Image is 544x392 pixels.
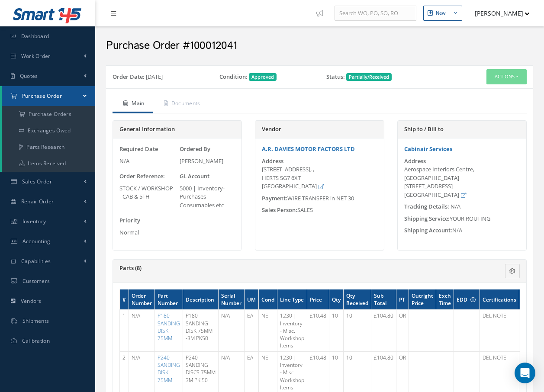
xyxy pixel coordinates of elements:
th: Exch Time [436,289,454,310]
th: Price [307,289,329,310]
span: Shipments [23,317,49,325]
td: 10 [329,310,344,352]
th: # [120,289,129,310]
span: Repair Order [21,198,54,205]
td: £10.48 [307,310,329,352]
td: DEL NOTE [480,310,519,352]
th: Order Number [129,289,155,310]
div: 5000 | Inventory- Purchases Consumables etc [180,184,235,210]
a: P240 SANDING DISK 75MM [158,354,180,383]
td: 1230 | Inventory - Misc. Workshop Items [277,310,307,352]
h5: Vendor [262,126,377,133]
th: Outright Price [409,289,436,310]
th: PT [396,289,409,310]
span: Sales Order [22,178,52,185]
th: Cond [259,289,277,310]
span: N/A [451,202,460,210]
th: Sub Total [371,289,396,310]
th: Certifications [480,289,519,310]
span: Shipping Service: [404,215,450,222]
span: Purchase Order [22,92,62,100]
label: Order Reference: [119,172,165,181]
div: [PERSON_NAME] [180,157,235,166]
span: Capabilities [21,257,51,265]
button: [PERSON_NAME] [467,5,530,22]
a: Documents [153,95,209,113]
span: Payment: [262,194,287,202]
span: Quotes [20,72,38,80]
th: Qty [329,289,344,310]
span: Work Order [21,52,51,60]
span: Vendors [21,297,42,305]
td: N/A [219,310,245,352]
label: Order Date: [113,73,145,81]
div: SALES [255,206,384,215]
div: New [436,10,446,17]
th: EDD [454,289,480,310]
span: Customers [23,277,50,285]
h5: Parts (8) [119,265,451,272]
span: Partially/Received [346,73,392,81]
label: Condition: [219,73,248,81]
a: Parts Research [2,139,95,155]
label: Status: [326,73,345,81]
span: Tracking Details: [404,202,449,210]
td: £104.80 [371,310,396,352]
td: 1 [120,310,129,352]
span: Sales Person: [262,206,297,214]
a: Cabinair Services [404,145,452,153]
div: STOCK / WORKSHOP - CAB & 5TH [119,184,175,201]
td: N/A [129,310,155,352]
span: Dashboard [21,32,49,40]
a: Exchanges Owed [2,122,95,139]
div: Aerospace Interiors Centre, [GEOGRAPHIC_DATA] [STREET_ADDRESS] [GEOGRAPHIC_DATA] [404,165,520,199]
label: Address [404,158,426,164]
th: Line Type [277,289,307,310]
div: N/A [119,157,175,166]
label: Priority [119,216,140,225]
a: Main [113,95,153,113]
div: Open Intercom Messenger [515,363,535,383]
span: Inventory [23,218,46,225]
div: [STREET_ADDRESS], , HERTS SG7 6XT [GEOGRAPHIC_DATA] [262,165,377,191]
th: Description [183,289,219,310]
th: Part Number [155,289,183,310]
label: Address [262,158,283,164]
td: NE [259,310,277,352]
a: A.R. DAVIES MOTOR FACTORS LTD [262,145,355,153]
a: Purchase Orders [2,106,95,122]
h2: Purchase Order #100012041 [106,39,533,52]
span: Approved [249,73,277,81]
th: UM [245,289,259,310]
th: Notes [519,289,540,310]
div: WIRE TRANSFER in NET 30 [255,194,384,203]
div: Normal [119,228,175,237]
td: 10 [344,310,371,352]
span: [DATE] [146,73,163,80]
th: Qty Received [344,289,371,310]
span: Calibration [22,337,50,344]
input: Search WO, PO, SO, RO [335,6,416,21]
label: GL Account [180,172,209,181]
a: P180 SANDING DISK 75MM [158,312,180,341]
button: New [423,6,462,21]
h5: Ship to / Bill to [404,126,520,133]
span: Shipping Account: [404,226,452,234]
a: Items Received [2,155,95,172]
td: OR [396,310,409,352]
th: Serial Number [219,289,245,310]
label: Required Date [119,145,158,154]
h5: General Information [119,126,235,133]
td: P180 SANDING DISK 75MM -3M PK50 [183,310,219,352]
div: YOUR ROUTING [398,215,526,223]
td: EA [245,310,259,352]
a: Purchase Order [2,86,95,106]
div: N/A [398,226,526,235]
label: Ordered By [180,145,210,154]
button: Actions [486,69,527,84]
span: Accounting [23,238,51,245]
